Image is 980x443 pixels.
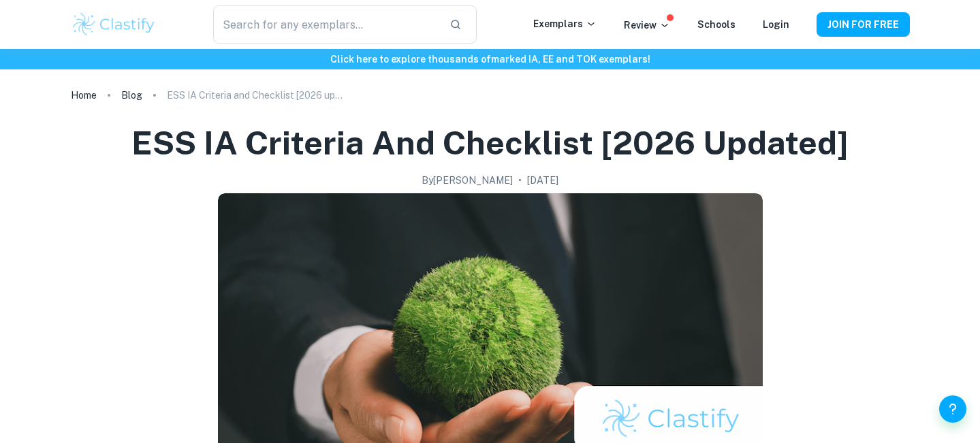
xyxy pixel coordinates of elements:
[533,16,597,31] p: Exemplars
[71,11,157,38] img: Clastify logo
[624,18,670,33] p: Review
[121,86,142,105] a: Blog
[697,19,736,30] a: Schools
[527,173,558,188] h2: [DATE]
[167,88,344,103] p: ESS IA Criteria and Checklist [2026 updated]
[3,52,977,67] h6: Click here to explore thousands of marked IA, EE and TOK exemplars !
[131,121,849,165] h1: ESS IA Criteria and Checklist [2026 updated]
[213,5,438,44] input: Search for any exemplars...
[518,173,522,188] p: •
[817,12,910,37] button: JOIN FOR FREE
[763,19,789,30] a: Login
[71,86,97,105] a: Home
[422,173,513,188] h2: By [PERSON_NAME]
[939,395,966,423] button: Help and Feedback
